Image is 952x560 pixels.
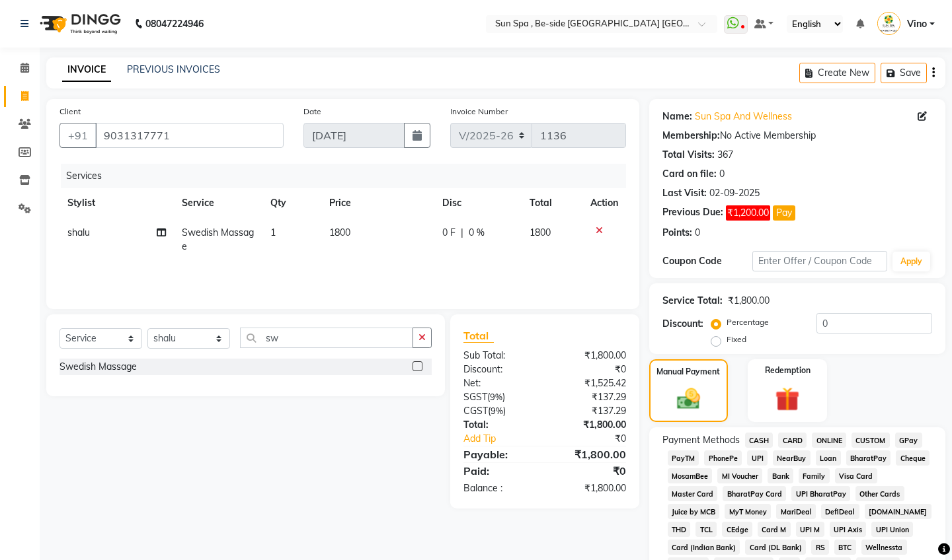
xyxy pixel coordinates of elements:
[662,129,932,143] div: No Active Membership
[95,123,284,148] input: Search by Name/Mobile/Email/Code
[791,486,850,501] span: UPI BharatPay
[799,63,875,83] button: Create New
[454,404,545,418] div: ( )
[656,366,720,378] label: Manual Payment
[454,481,545,495] div: Balance :
[662,148,715,162] div: Total Visits:
[719,167,725,181] div: 0
[454,418,545,432] div: Total:
[668,504,720,519] span: Juice by MCB
[545,446,636,462] div: ₹1,800.00
[765,365,811,376] label: Redemption
[454,349,545,363] div: Sub Total:
[834,540,856,555] span: BTC
[727,333,746,345] label: Fixed
[469,226,485,240] span: 0 %
[545,390,636,404] div: ₹137.29
[668,486,718,501] span: Master Card
[907,17,927,31] span: Vino
[321,188,434,218] th: Price
[717,468,762,483] span: MI Voucher
[62,58,111,82] a: INVOICE
[855,486,904,501] span: Other Cards
[662,129,720,143] div: Membership:
[821,504,859,519] span: DefiDeal
[670,386,707,412] img: _cash.svg
[450,106,508,118] label: Invoice Number
[846,450,891,466] span: BharatPay
[835,468,877,483] span: Visa Card
[454,390,545,404] div: ( )
[871,522,913,537] span: UPI Union
[722,522,752,537] span: CEdge
[545,418,636,432] div: ₹1,800.00
[717,148,733,162] div: 367
[662,226,692,240] div: Points:
[127,63,220,75] a: PREVIOUS INVOICES
[545,404,636,418] div: ₹137.29
[662,254,752,268] div: Coupon Code
[745,540,806,555] span: Card (DL Bank)
[545,349,636,363] div: ₹1,800.00
[768,384,807,415] img: _gift.svg
[773,450,811,466] span: NearBuy
[668,450,699,466] span: PayTM
[830,522,867,537] span: UPI Axis
[865,504,932,519] span: [DOMAIN_NAME]
[726,205,770,221] span: ₹1,200.00
[881,63,927,83] button: Save
[270,227,276,238] span: 1
[895,433,922,448] span: GPay
[892,252,930,271] button: Apply
[816,450,841,466] span: Loan
[61,164,636,188] div: Services
[695,522,717,537] span: TCL
[59,188,174,218] th: Stylist
[704,450,742,466] span: PhonePe
[454,376,545,390] div: Net:
[463,329,494,343] span: Total
[662,167,717,181] div: Card on file:
[461,226,463,240] span: |
[812,433,846,448] span: ONLINE
[695,226,700,240] div: 0
[329,227,350,238] span: 1800
[773,205,795,221] button: Pay
[799,468,830,483] span: Family
[34,5,124,42] img: logo
[530,227,551,238] span: 1800
[662,317,703,331] div: Discount:
[861,540,907,555] span: Wellnessta
[725,504,771,519] span: MyT Money
[668,468,713,483] span: MosamBee
[776,504,816,519] span: MariDeal
[454,446,545,462] div: Payable:
[182,227,254,252] span: Swedish Massage
[745,433,773,448] span: CASH
[491,405,503,416] span: 9%
[434,188,522,218] th: Disc
[662,433,740,447] span: Payment Methods
[747,450,768,466] span: UPI
[752,251,887,271] input: Enter Offer / Coupon Code
[727,316,769,328] label: Percentage
[303,106,321,118] label: Date
[662,186,707,200] div: Last Visit:
[695,110,792,123] a: Sun Spa And Wellness
[545,363,636,376] div: ₹0
[522,188,582,218] th: Total
[768,468,793,483] span: Bank
[59,106,81,118] label: Client
[728,294,770,308] div: ₹1,800.00
[668,540,740,555] span: Card (Indian Bank)
[582,188,626,218] th: Action
[145,5,204,42] b: 08047224946
[463,391,487,403] span: SGST
[262,188,321,218] th: Qty
[545,481,636,495] div: ₹1,800.00
[662,294,723,308] div: Service Total:
[545,376,636,390] div: ₹1,525.42
[662,110,692,123] div: Name:
[668,522,691,537] span: THD
[877,12,900,35] img: Vino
